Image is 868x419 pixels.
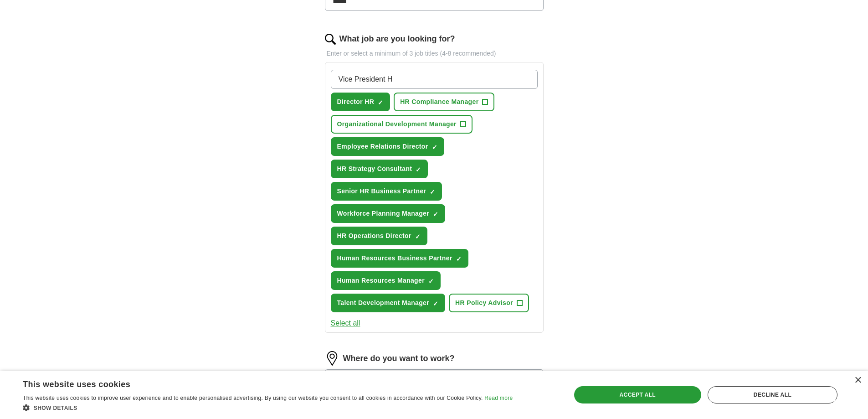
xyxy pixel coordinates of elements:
[23,395,483,401] span: This website uses cookies to improve user experience and to enable personalised advertising. By u...
[337,253,452,263] span: Human Resources Business Partner
[339,33,455,45] label: What job are you looking for?
[456,255,462,263] span: ✓
[378,99,383,106] span: ✓
[325,49,544,58] p: Enter or select a minimum of 3 job titles (4-8 recommended)
[325,34,336,45] img: search.png
[337,97,375,107] span: Director HR
[574,386,701,403] div: Accept all
[23,376,490,390] div: This website uses cookies
[337,209,430,218] span: Workforce Planning Manager
[394,93,494,111] button: HR Compliance Manager
[854,377,861,384] div: Close
[433,300,438,307] span: ✓
[331,294,446,312] button: Talent Development Manager✓
[23,403,513,412] div: Show details
[433,211,438,218] span: ✓
[432,144,437,151] span: ✓
[400,97,478,107] span: HR Compliance Manager
[337,231,411,241] span: HR Operations Director
[331,70,538,89] input: Type a job title and press enter
[337,186,426,196] span: Senior HR Business Partner
[337,142,428,151] span: Employee Relations Director
[331,160,428,178] button: HR Strategy Consultant✓
[331,249,468,268] button: Human Resources Business Partner✓
[325,351,339,366] img: location.png
[337,276,425,285] span: Human Resources Manager
[343,352,455,365] label: Where do you want to work?
[337,164,412,174] span: HR Strategy Consultant
[708,386,837,403] div: Decline all
[415,233,421,240] span: ✓
[331,204,446,223] button: Workforce Planning Manager✓
[449,294,529,312] button: HR Policy Advisor
[455,298,513,308] span: HR Policy Advisor
[331,271,441,290] button: Human Resources Manager✓
[331,137,444,156] button: Employee Relations Director✓
[331,93,390,111] button: Director HR✓
[337,119,457,129] span: Organizational Development Manager
[428,278,434,285] span: ✓
[337,298,430,308] span: Talent Development Manager
[331,182,442,201] button: Senior HR Business Partner✓
[484,395,513,401] a: Read more, opens a new window
[416,166,421,173] span: ✓
[430,188,435,196] span: ✓
[331,318,360,329] button: Select all
[331,115,473,134] button: Organizational Development Manager
[331,227,427,245] button: HR Operations Director✓
[34,405,77,411] span: Show details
